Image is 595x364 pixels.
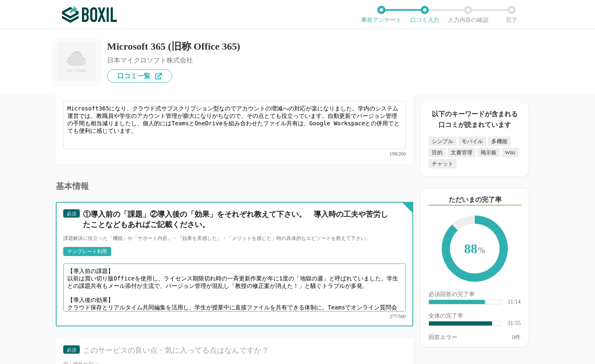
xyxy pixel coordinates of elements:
[67,347,76,353] span: 必須
[107,41,240,51] div: Microsoft 365 (旧称 Office 365)
[428,159,457,168] div: チャット
[502,148,519,157] div: Wiki
[458,136,486,146] div: モバイル
[67,249,107,254] div: テンプレート利用
[63,235,406,242] div: 課題解決に役立った「機能」や「サポート内容」・「効果を実感した」・「メリットを感じた」時の具体的なエピソードを教えて下さい。
[359,6,403,23] li: 事前アンケート
[63,151,406,156] div: 199/200
[512,334,515,340] span: 0
[447,148,476,157] div: 文書管理
[83,209,391,230] div: ①導入前の「課題」②導入後の「効果」をそれぞれ教えて下さい。 導入時の工夫や苦労したことなどもあればご記載ください。
[507,321,521,326] div: 31/35
[477,148,500,157] div: 掲示板
[428,109,521,130] div: 以下のキーワードが含まれる口コミが読まれています
[62,6,117,23] img: ボクシルSaaS_ロゴ
[83,345,391,356] div: このサービスの良い点・気に入ってる点はなんですか？
[56,182,413,190] div: 基本情報
[508,299,521,305] div: 11/14
[107,57,240,64] div: 日本マイクロソフト株式会社
[512,335,521,340] div: 件
[428,292,521,299] div: 必須回答の完了率
[428,148,446,157] div: 目的
[428,195,521,206] div: ただいまの完了率
[488,136,511,146] div: 多機能
[490,6,533,23] li: 完了
[428,335,457,340] div: 回答エラー
[107,69,172,83] a: 口コミ一覧
[428,313,521,321] div: 全体の完了率
[428,136,457,146] div: シンプル
[429,300,485,304] div: ​
[63,314,406,319] div: 277/500
[403,6,446,23] li: 口コミ入力
[450,224,500,275] span: 88
[117,73,150,79] span: 口コミ一覧
[429,321,492,326] div: ​
[478,246,485,255] span: %
[67,211,76,217] span: 必須
[446,6,490,23] li: 入力内容の確認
